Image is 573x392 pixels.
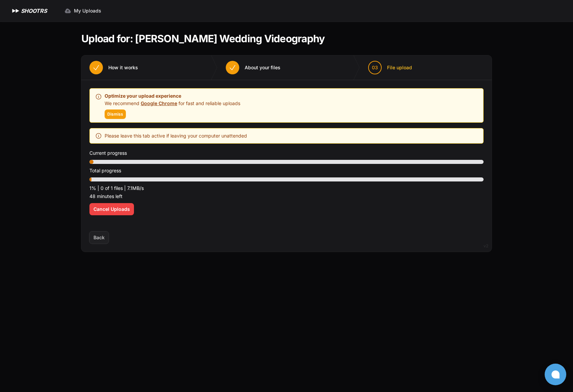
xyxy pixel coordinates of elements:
[81,32,325,45] h1: Upload for: [PERSON_NAME] Wedding Videography
[141,100,177,106] a: Google Chrome
[387,64,412,71] span: File upload
[108,64,138,71] span: How it works
[245,64,280,71] span: About your files
[545,364,566,385] button: Open chat window
[11,7,21,15] img: SHOOTRS
[105,132,247,140] span: Please leave this tab active if leaving your computer unattended
[60,5,105,17] a: My Uploads
[89,192,484,200] p: 48 minutes left
[360,55,420,80] button: 03 File upload
[89,149,484,157] p: Current progress
[74,7,101,14] span: My Uploads
[11,7,47,15] a: SHOOTRS SHOOTRS
[21,7,47,15] h1: SHOOTRS
[89,203,134,215] button: Cancel Uploads
[105,109,126,119] button: Dismiss
[105,100,240,107] p: We recommend for fast and reliable uploads
[218,55,289,80] button: About your files
[89,167,484,175] p: Total progress
[93,206,130,213] span: Cancel Uploads
[372,64,378,71] span: 03
[89,184,484,192] p: 1% | 0 of 1 files | 7.1MB/s
[484,242,488,250] div: v2
[107,112,123,117] span: Dismiss
[81,55,146,80] button: How it works
[105,92,240,100] p: Optimize your upload experience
